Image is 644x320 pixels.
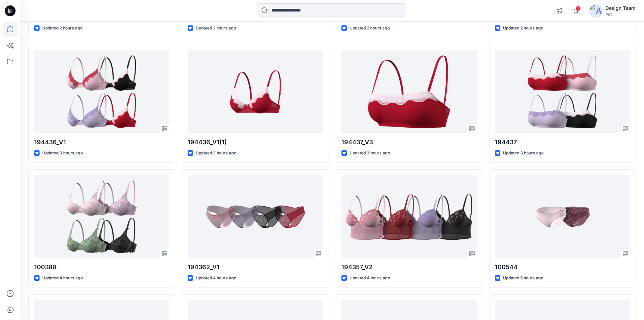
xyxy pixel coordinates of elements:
p: Updated 4 hours ago [350,275,390,282]
p: Updated 4 hours ago [42,275,83,282]
p: 194437_V3 [341,137,477,147]
p: Updated 2 hours ago [196,25,236,32]
a: 194362_V1 [188,175,323,259]
a: 100544 [495,175,630,259]
div: Design Team [605,4,636,12]
p: Updated 2 hours ago [350,25,390,32]
p: Updated 3 hours ago [42,150,83,157]
p: Updated 2 hours ago [503,25,543,32]
p: 194436_V1 [34,137,169,147]
p: Updated 3 hours ago [503,150,544,157]
p: Updated 3 hours ago [196,150,236,157]
a: 194436_V1(1) [188,50,323,133]
p: 194437 [495,137,630,147]
p: Updated 2 hours ago [42,25,82,32]
div: PIC [605,12,636,17]
p: 100388 [34,262,169,272]
a: 194436_V1 [34,50,169,133]
span: 1 [575,6,581,11]
p: 194357_V2 [341,262,477,272]
a: 194357_V2 [341,175,477,259]
img: avatar [589,4,603,18]
p: 100544 [495,262,630,272]
p: Updated 5 hours ago [503,275,543,282]
p: Updated 4 hours ago [196,275,236,282]
a: 100388 [34,175,169,259]
p: Updated 3 hours ago [350,150,390,157]
p: 194362_V1 [188,262,323,272]
a: 194437_V3 [341,50,477,133]
p: 194436_V1(1) [188,137,323,147]
a: 194437 [495,50,630,133]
